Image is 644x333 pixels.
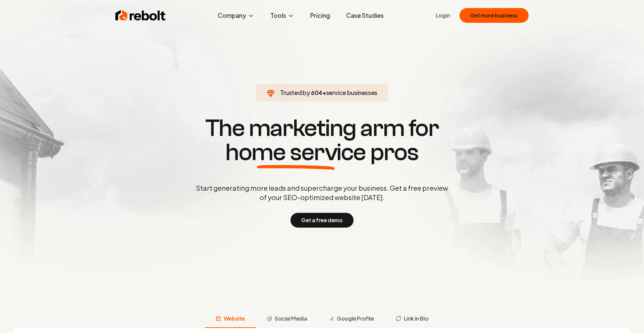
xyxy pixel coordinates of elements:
[115,9,166,22] img: Rebolt Logo
[326,89,378,96] span: service businesses
[341,9,389,22] a: Case Studies
[436,11,450,19] a: Login
[404,315,429,323] span: Link in Bio
[337,315,374,323] span: Google Profile
[305,9,335,22] a: Pricing
[311,88,322,97] span: 604
[225,140,366,164] span: home service
[322,89,326,96] span: +
[318,311,384,328] button: Google Profile
[460,8,529,23] button: Get more business
[195,183,449,202] p: Start generating more leads and supercharge your business. Get a free preview of your SEO-optimiz...
[224,315,245,323] span: Website
[265,9,300,22] button: Tools
[280,89,310,96] span: Trusted by
[385,311,439,328] button: Link in Bio
[161,116,483,164] h1: The marketing arm for pros
[256,311,318,328] button: Social Media
[290,213,353,228] button: Get a free demo
[275,315,307,323] span: Social Media
[212,9,260,22] button: Company
[205,311,256,328] button: Website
